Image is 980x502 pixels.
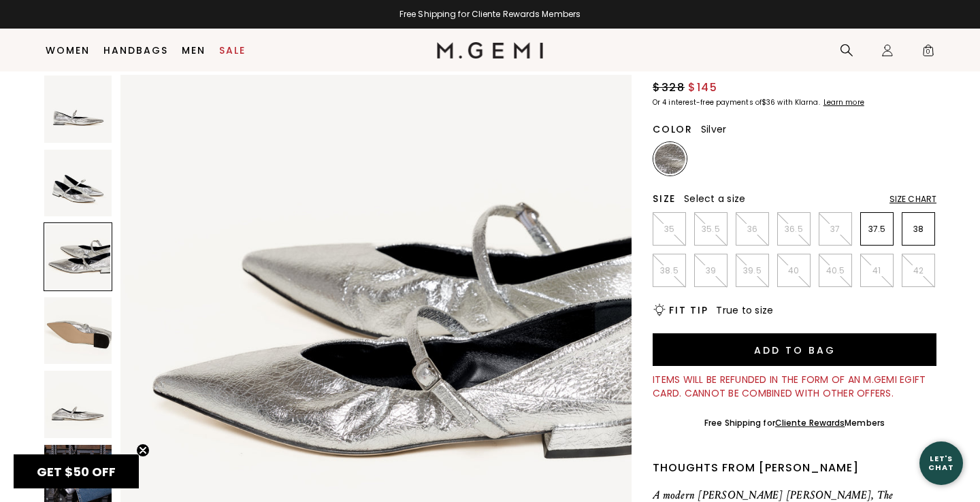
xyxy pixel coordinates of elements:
p: 37 [819,224,851,235]
div: Items will be refunded in the form of an M.Gemi eGift Card. Cannot be combined with other offers. [653,373,936,400]
p: 35 [653,224,685,235]
a: Handbags [103,45,168,56]
div: Free Shipping for Members [704,418,885,429]
img: The Loriana [44,150,112,217]
p: 38 [902,224,934,235]
a: Men [182,45,206,56]
h2: Fit Tip [669,305,708,316]
p: 35.5 [695,224,727,235]
p: 40.5 [819,265,851,276]
p: 38.5 [653,265,685,276]
span: True to size [716,303,773,317]
img: The Loriana [44,297,112,365]
span: 0 [921,46,935,60]
p: 36 [736,224,768,235]
span: GET $50 OFF [37,463,116,480]
div: GET $50 OFFClose teaser [14,454,139,488]
p: 42 [902,265,934,276]
klarna-placement-style-amount: $36 [762,97,775,107]
p: 40 [778,265,810,276]
p: 37.5 [861,224,893,235]
img: Silver [655,144,685,174]
span: Select a size [684,192,745,205]
span: 18 Review s [695,63,739,71]
klarna-placement-style-cta: Learn more [823,97,864,107]
p: 36.5 [778,224,810,235]
div: Size Chart [889,194,936,205]
p: 39.5 [736,265,768,276]
a: Learn more [822,99,864,107]
div: Let's Chat [919,454,963,471]
a: Cliente Rewards [775,417,845,429]
span: $145 [688,80,717,96]
h2: Color [653,124,693,135]
img: The Loriana [44,76,112,143]
button: Close teaser [136,444,150,457]
img: The Loriana [44,371,112,438]
p: 41 [861,265,893,276]
p: 39 [695,265,727,276]
span: $328 [653,80,685,96]
button: Add to Bag [653,333,936,366]
a: Sale [219,45,246,56]
h2: Size [653,193,676,204]
klarna-placement-style-body: with Klarna [777,97,821,107]
img: M.Gemi [437,42,544,58]
span: Silver [701,122,727,136]
a: Women [46,45,90,56]
klarna-placement-style-body: Or 4 interest-free payments of [653,97,762,107]
div: Thoughts from [PERSON_NAME] [653,460,936,476]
